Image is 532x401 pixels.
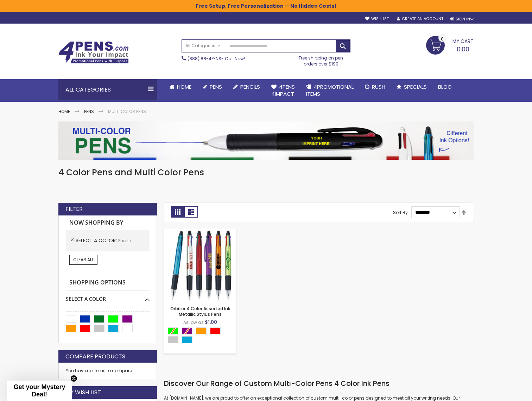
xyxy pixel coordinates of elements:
[188,56,221,62] a: (888) 88-4PENS
[210,83,222,90] span: Pens
[66,290,150,302] div: Select A Color
[185,43,221,49] span: All Categories
[404,83,427,90] span: Specials
[450,17,474,22] div: Sign In
[391,79,432,95] a: Specials
[164,229,236,301] img: Orbitor 4 Color Assorted Ink Metallic Stylus Pens
[441,36,444,42] span: 0
[66,275,150,290] strong: Shopping Options
[266,79,300,102] a: 4Pens4impact
[210,327,221,334] div: Red
[69,255,97,265] a: Clear All
[171,206,184,218] strong: Grid
[170,306,230,317] a: Orbitor 4 Color Assorted Ink Metallic Stylus Pens
[188,56,245,62] span: - Call Now!
[426,36,474,54] a: 0.00 0
[164,229,236,235] a: Orbitor 4 Color Assorted Ink Metallic Stylus Pens
[84,108,94,114] a: Pens
[168,327,236,345] div: Select A Color
[58,108,70,114] a: Home
[205,319,217,326] span: $1.00
[73,257,94,263] span: Clear All
[183,319,204,325] span: As low as
[474,382,532,401] iframe: Google Customer Reviews
[457,45,469,54] span: 0.00
[7,381,72,401] div: Get your Mystery Deal!Close teaser
[58,41,129,64] img: 4Pens Custom Pens and Promotional Products
[58,167,474,178] h1: 4 Color Pens and Multi Color Pens
[118,238,131,244] span: Purple
[164,79,197,95] a: Home
[76,237,118,244] span: Select A Color
[228,79,266,95] a: Pencils
[182,40,224,51] a: All Categories
[393,209,408,215] label: Sort By
[438,83,452,90] span: Blog
[365,16,389,21] a: Wishlist
[306,83,354,98] span: 4PROMOTIONAL ITEMS
[108,108,146,114] strong: Multi Color Pens
[196,327,207,334] div: Orange
[271,83,295,98] span: 4Pens 4impact
[197,79,228,95] a: Pens
[13,383,65,398] span: Get your Mystery Deal!
[65,205,83,213] strong: Filter
[397,16,443,21] a: Create an Account
[70,375,77,382] button: Close teaser
[300,79,359,102] a: 4PROMOTIONALITEMS
[65,389,101,396] strong: My Wish List
[359,79,391,95] a: Rush
[372,83,385,90] span: Rush
[66,215,150,230] strong: Now Shopping by
[58,363,157,379] div: You have no items to compare.
[58,79,157,100] div: All Categories
[164,379,474,388] h2: Discover Our Range of Custom Multi-Color Pens 4 Color Ink Pens
[168,336,178,343] div: Silver
[177,83,191,90] span: Home
[65,353,125,361] strong: Compare Products
[432,79,457,95] a: Blog
[292,52,351,67] div: Free shipping on pen orders over $199
[182,336,192,343] div: Turquoise
[58,121,474,159] img: Multi Color Pens
[240,83,260,90] span: Pencils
